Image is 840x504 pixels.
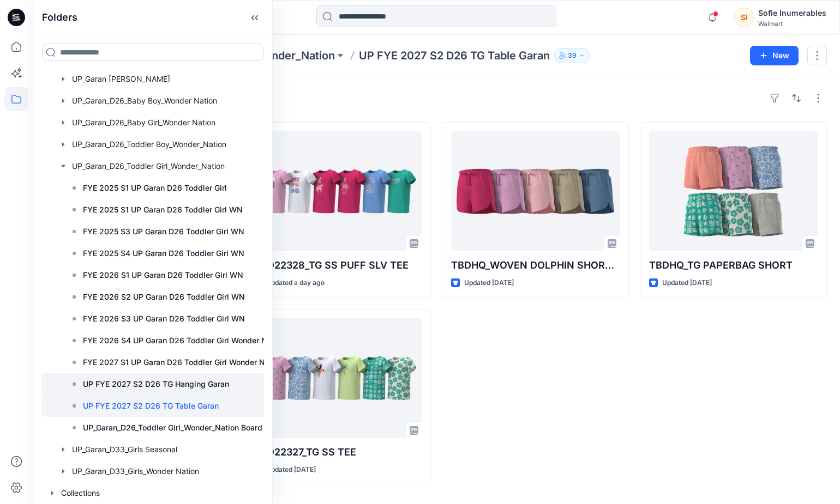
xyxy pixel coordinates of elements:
a: HQ022327_TG SS TEE [253,318,422,438]
p: HQ022328_TG SS PUFF SLV TEE [253,258,422,273]
p: FYE 2025 S3 UP Garan D26 Toddler Girl WN [83,225,244,238]
p: FYE 2026 S1 UP Garan D26 Toddler Girl WN [83,269,243,282]
p: TBDHQ_WOVEN DOLPHIN SHORT OPT2 [451,258,620,273]
div: Sofie Inumerables [758,7,826,20]
p: FYE 2026 S4 UP Garan D26 Toddler Girl Wonder Nation [83,334,285,347]
button: New [750,46,799,65]
p: UP FYE 2027 S2 D26 TG Hanging Garan [83,378,229,391]
p: UP FYE 2027 S2 D26 TG Table Garan [359,48,550,63]
p: FYE 2026 S3 UP Garan D26 Toddler Girl WN [83,312,245,325]
p: Updated [DATE] [662,277,712,289]
p: TBDHQ_TG PAPERBAG SHORT [649,258,818,273]
p: FYE 2027 S1 UP Garan D26 Toddler Girl Wonder Nation [83,356,283,369]
p: UP_Garan_D26_Toddler Girl_Wonder_Nation Board [83,421,262,434]
p: Updated a day ago [266,277,325,289]
p: FYE 2025 S1 UP Garan D26 Toddler Girl [83,181,227,195]
div: Walmart [758,20,826,28]
button: 39 [554,48,590,63]
p: FYE 2026 S2 UP Garan D26 Toddler Girl WN [83,290,245,303]
p: Updated [DATE] [266,464,316,476]
a: HQ022328_TG SS PUFF SLV TEE [253,131,422,251]
div: SI [734,8,754,27]
p: HQ022327_TG SS TEE [253,445,422,460]
p: FYE 2025 S4 UP Garan D26 Toddler Girl WN [83,247,244,260]
p: FYE 2025 S1 UP Garan D26 Toddler Girl WN [83,203,243,216]
p: 39 [568,50,577,62]
a: TBDHQ_WOVEN DOLPHIN SHORT OPT2 [451,131,620,251]
a: TBDHQ_TG PAPERBAG SHORT [649,131,818,251]
p: UP FYE 2027 S2 D26 TG Table Garan [83,399,219,412]
p: Updated [DATE] [464,277,514,289]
